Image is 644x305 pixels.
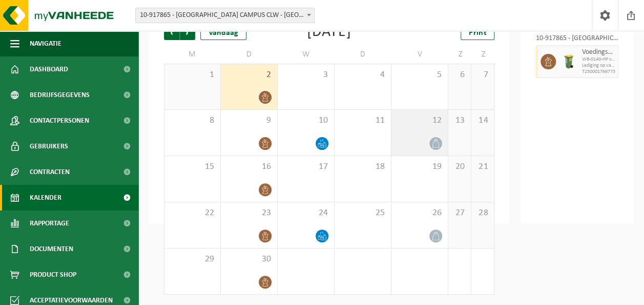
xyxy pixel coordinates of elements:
span: 19 [397,161,443,173]
span: 9 [226,115,272,126]
td: M [164,45,221,64]
span: Bedrijfsgegevens [30,82,90,108]
td: V [391,45,448,64]
span: Dashboard [30,56,68,82]
span: 7 [476,69,489,81]
span: Vorige [164,25,179,40]
img: WB-0140-HPE-GN-50 [561,54,576,69]
a: Print [461,25,494,40]
span: 15 [170,161,215,173]
span: Gebruikers [30,134,68,159]
span: 17 [283,161,329,173]
span: Navigatie [30,31,61,56]
span: 4 [340,69,386,81]
span: Voedingsafval, bevat producten van dierlijke oorsprong, onverpakt, categorie 3 [581,48,615,56]
span: 10 [283,115,329,126]
td: D [221,45,278,64]
span: 13 [453,115,466,126]
span: 10-917865 - MIRAS CAMPUS CLW - SINT-ANDRIES [135,8,315,23]
span: 29 [170,254,215,265]
td: W [278,45,335,64]
span: 30 [226,254,272,265]
span: Lediging op vaste frequentie [581,63,615,69]
span: 10-917865 - MIRAS CAMPUS CLW - SINT-ANDRIES [136,8,314,23]
span: Documenten [30,236,73,262]
span: 26 [397,207,443,219]
span: 8 [170,115,215,126]
span: 22 [170,207,215,219]
span: 2 [226,69,272,81]
span: Volgende [180,25,195,40]
span: Product Shop [30,262,76,288]
span: Contactpersonen [30,108,89,134]
span: T250001766773 [581,69,615,75]
span: 25 [340,207,386,219]
span: Rapportage [30,211,69,236]
span: 21 [476,161,489,173]
td: Z [448,45,471,64]
span: 1 [170,69,215,81]
div: [DATE] [307,25,351,40]
div: Vandaag [200,25,246,40]
span: 3 [283,69,329,81]
span: 20 [453,161,466,173]
span: Kalender [30,185,61,211]
span: 23 [226,207,272,219]
span: 14 [476,115,489,126]
span: 27 [453,207,466,219]
span: 5 [397,69,443,81]
span: 12 [397,115,443,126]
span: 18 [340,161,386,173]
span: 11 [340,115,386,126]
span: 24 [283,207,329,219]
span: 6 [453,69,466,81]
span: 16 [226,161,272,173]
span: 28 [476,207,489,219]
td: Z [471,45,494,64]
span: Contracten [30,159,70,185]
td: D [335,45,391,64]
div: 10-917865 - [GEOGRAPHIC_DATA] CAMPUS CLW - [GEOGRAPHIC_DATA] [535,35,618,45]
span: Print [469,29,486,37]
span: WB-0140-HP voedingsafval, bevat producten van dierlijke oors [581,56,615,63]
